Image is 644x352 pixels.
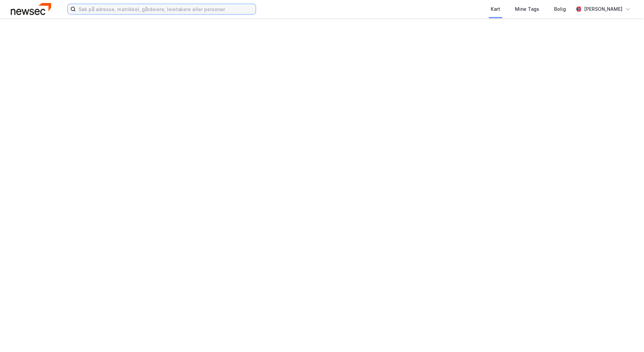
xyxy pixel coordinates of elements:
[11,3,51,15] img: newsec-logo.f6e21ccffca1b3a03d2d.png
[610,320,644,352] iframe: Chat Widget
[76,4,256,14] input: Søk på adresse, matrikkel, gårdeiere, leietakere eller personer
[515,5,539,13] div: Mine Tags
[610,320,644,352] div: Kontrollprogram for chat
[584,5,622,13] div: [PERSON_NAME]
[554,5,566,13] div: Bolig
[491,5,500,13] div: Kart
